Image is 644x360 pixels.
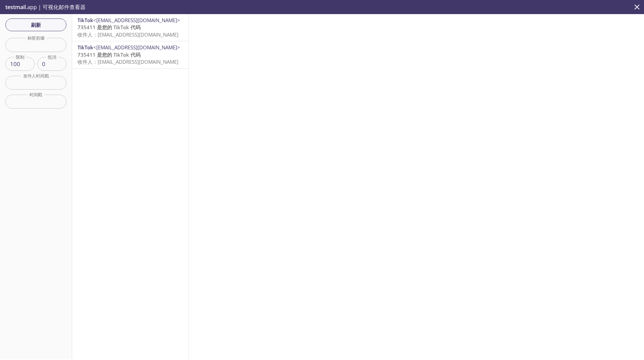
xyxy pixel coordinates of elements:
[72,14,189,41] div: TikTok<[EMAIL_ADDRESS][DOMAIN_NAME]>735411 是您的 TikTok 代码收件人：[EMAIL_ADDRESS][DOMAIN_NAME]
[77,17,93,23] font: TikTok
[5,18,66,31] button: 刷新
[72,41,189,68] div: TikTok<[EMAIL_ADDRESS][DOMAIN_NAME]>735411 是您的 TikTok 代码收件人：[EMAIL_ADDRESS][DOMAIN_NAME]
[26,3,86,11] font: .app | 可视化邮件查看器
[93,44,180,51] font: <[EMAIL_ADDRESS][DOMAIN_NAME]>
[77,24,141,31] font: 735411 是您的 TikTok 代码
[93,17,180,23] font: <[EMAIL_ADDRESS][DOMAIN_NAME]>
[98,31,178,38] font: [EMAIL_ADDRESS][DOMAIN_NAME]
[77,51,141,58] font: 735411 是您的 TikTok 代码
[31,21,41,28] font: 刷新
[72,14,189,69] nav: 电子邮件
[77,44,93,51] font: TikTok
[98,58,178,65] font: [EMAIL_ADDRESS][DOMAIN_NAME]
[77,58,98,65] font: 收件人：
[77,31,98,38] font: 收件人：
[5,3,26,11] font: testmail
